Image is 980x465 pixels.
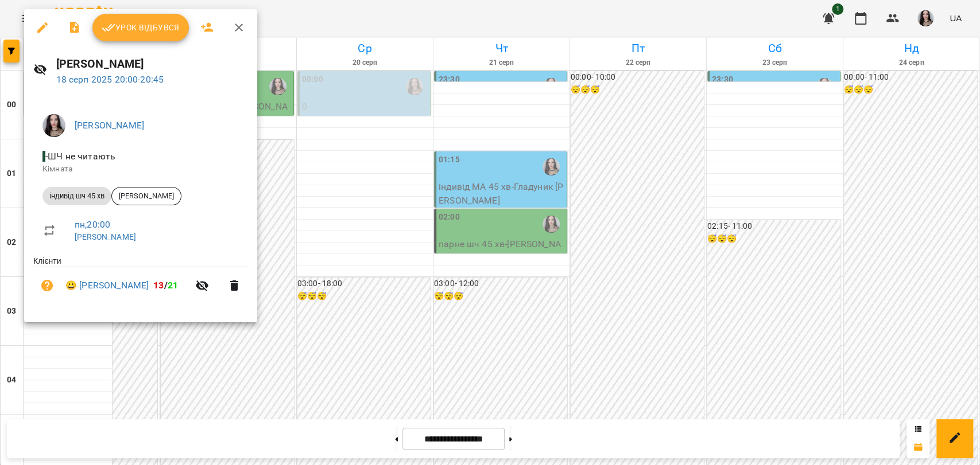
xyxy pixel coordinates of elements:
[112,191,181,201] span: [PERSON_NAME]
[92,14,189,41] button: Урок відбувся
[75,120,144,131] a: [PERSON_NAME]
[42,114,65,137] img: 23d2127efeede578f11da5c146792859.jpg
[111,187,181,205] div: [PERSON_NAME]
[65,279,149,292] a: 😀 [PERSON_NAME]
[56,74,164,85] a: 18 серп 2025 20:00-20:45
[102,21,180,34] span: Урок відбувся
[153,280,178,291] b: /
[153,280,164,291] span: 13
[75,219,110,230] a: пн , 20:00
[75,232,136,241] a: [PERSON_NAME]
[56,55,248,73] h6: [PERSON_NAME]
[168,280,178,291] span: 21
[42,191,111,201] span: індивід шч 45 хв
[42,151,118,162] span: - ШЧ не читають
[33,272,61,299] button: Візит ще не сплачено. Додати оплату?
[42,163,239,175] p: Кімната
[33,255,248,308] ul: Клієнти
